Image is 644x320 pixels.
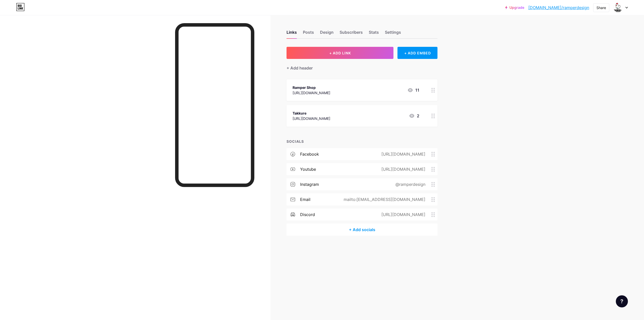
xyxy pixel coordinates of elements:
div: [URL][DOMAIN_NAME] [373,151,431,157]
div: + Add socials [287,224,437,236]
div: Stats [369,29,379,38]
div: SOCIALS [287,139,437,144]
div: discord [300,211,315,218]
div: 2 [409,113,419,119]
div: + ADD EMBED [397,47,437,59]
button: + ADD LINK [287,47,393,59]
div: instagram [300,181,319,187]
div: Posts [303,29,314,38]
div: [URL][DOMAIN_NAME] [373,166,431,172]
span: + ADD LINK [329,51,351,55]
div: Subscribers [340,29,363,38]
div: @ramperdesign [387,181,431,187]
a: Upgrade [505,6,524,10]
a: [DOMAIN_NAME]/ramperdesign [528,5,589,11]
div: + Add header [287,65,313,71]
div: Ramper Shop [293,85,330,90]
div: facebook [300,151,319,157]
div: youtube [300,166,316,172]
div: 11 [407,87,419,93]
div: mailto:[EMAIL_ADDRESS][DOMAIN_NAME] [336,196,431,202]
div: [URL][DOMAIN_NAME] [373,211,431,218]
div: email [300,196,310,202]
div: Design [320,29,334,38]
div: Share [596,5,606,10]
div: [URL][DOMAIN_NAME] [293,116,330,121]
img: Ramon Jaume Perez Muñoz [613,3,623,12]
div: Takkure [293,111,330,116]
div: Settings [385,29,401,38]
div: Links [287,29,297,38]
div: [URL][DOMAIN_NAME] [293,90,330,95]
